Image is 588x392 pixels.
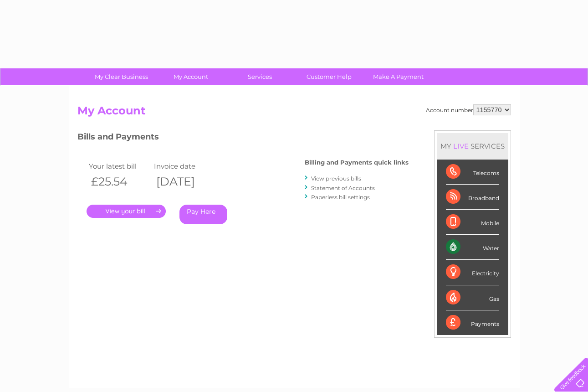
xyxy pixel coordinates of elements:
[87,205,166,218] a: .
[153,68,228,85] a: My Account
[446,260,499,285] div: Electricity
[446,185,499,210] div: Broadband
[426,104,511,115] div: Account number
[311,194,370,201] a: Paperless bill settings
[77,130,409,146] h3: Bills and Payments
[446,235,499,260] div: Water
[179,205,227,224] a: Pay Here
[311,185,375,191] a: Statement of Accounts
[222,68,297,85] a: Services
[437,133,508,159] div: MY SERVICES
[84,68,159,85] a: My Clear Business
[451,142,470,150] div: LIVE
[446,285,499,310] div: Gas
[446,310,499,335] div: Payments
[152,172,217,191] th: [DATE]
[77,104,511,122] h2: My Account
[291,68,367,85] a: Customer Help
[311,175,361,182] a: View previous bills
[87,160,152,172] td: Your latest bill
[361,68,436,85] a: Make A Payment
[87,172,152,191] th: £25.54
[152,160,217,172] td: Invoice date
[446,160,499,185] div: Telecoms
[305,159,409,166] h4: Billing and Payments quick links
[446,210,499,235] div: Mobile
